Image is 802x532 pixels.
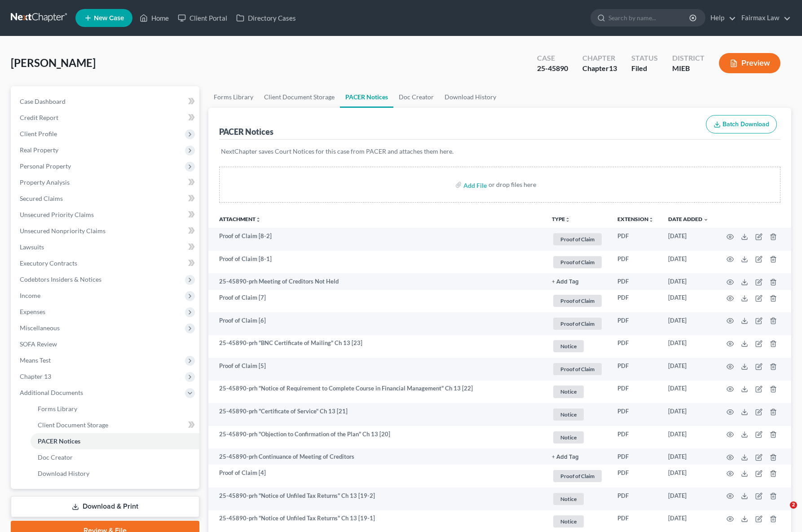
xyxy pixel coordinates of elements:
a: Secured Claims [13,191,199,207]
a: Proof of Claim [552,293,603,308]
a: Home [135,10,173,26]
a: SOFA Review [13,336,199,352]
a: Date Added expand_more [668,216,709,222]
span: Notice [553,408,584,421]
span: Case Dashboard [20,98,66,105]
span: Notice [553,493,584,505]
span: Miscellaneous [20,324,60,332]
a: Proof of Claim [552,469,603,483]
span: Doc Creator [38,453,73,461]
span: Unsecured Priority Claims [20,211,94,218]
a: Download History [31,465,199,482]
a: Help [706,10,736,26]
span: Credit Report [20,114,58,121]
i: unfold_more [648,217,654,222]
a: Notice [552,430,603,445]
a: Proof of Claim [552,232,603,247]
span: Forms Library [38,405,77,412]
span: Lawsuits [20,243,44,251]
span: Notice [553,431,584,443]
input: Search by name... [608,9,691,26]
td: PDF [610,403,661,426]
a: Download History [439,86,502,108]
a: Proof of Claim [552,316,603,331]
td: PDF [610,381,661,403]
td: [DATE] [661,358,716,381]
td: PDF [610,488,661,510]
td: 25-45890-prh "BNC Certificate of Mailing" Ch 13 [23] [208,335,545,358]
td: PDF [610,273,661,289]
div: District [672,53,705,63]
a: Property Analysis [13,174,199,191]
span: New Case [94,15,124,22]
td: Proof of Claim [4] [208,465,545,488]
span: Unsecured Nonpriority Claims [20,227,106,235]
span: Personal Property [20,162,71,170]
a: Fairmax Law [737,10,791,26]
i: unfold_more [565,217,570,222]
a: Case Dashboard [13,93,199,110]
a: Client Document Storage [259,86,340,108]
span: Client Profile [20,130,57,137]
span: Additional Documents [20,389,83,396]
a: Proof of Claim [552,362,603,377]
td: PDF [610,290,661,313]
td: 25-45890-prh Continuance of Meeting of Creditors [208,448,545,465]
div: PACER Notices [219,126,273,137]
div: Filed [631,63,658,74]
td: PDF [610,312,661,335]
a: Notice [552,407,603,422]
span: Property Analysis [20,178,70,186]
td: PDF [610,335,661,358]
a: Directory Cases [232,10,300,26]
a: Forms Library [208,86,259,108]
span: Chapter 13 [20,372,51,380]
p: NextChapter saves Court Notices for this case from PACER and attaches them here. [221,147,779,156]
a: Extensionunfold_more [617,216,654,222]
td: PDF [610,358,661,381]
td: PDF [610,251,661,274]
td: Proof of Claim [6] [208,312,545,335]
td: [DATE] [661,465,716,488]
span: Real Property [20,146,58,154]
button: Batch Download [706,115,777,134]
a: Doc Creator [31,449,199,465]
span: Proof of Claim [553,318,602,330]
a: + Add Tag [552,452,603,461]
a: Notice [552,384,603,399]
span: Notice [553,340,584,352]
span: Proof of Claim [553,233,602,245]
a: + Add Tag [552,277,603,286]
a: Unsecured Nonpriority Claims [13,223,199,239]
div: Chapter [582,53,617,63]
td: 25-45890-prh Meeting of Creditors Not Held [208,273,545,289]
td: [DATE] [661,448,716,465]
td: [DATE] [661,228,716,251]
span: Secured Claims [20,195,63,202]
td: Proof of Claim [7] [208,290,545,313]
div: Case [537,53,568,63]
div: Chapter [582,63,617,74]
span: 13 [609,64,617,72]
span: Codebtors Insiders & Notices [20,275,101,283]
div: or drop files here [489,180,536,189]
a: Lawsuits [13,239,199,255]
td: [DATE] [661,488,716,510]
td: [DATE] [661,426,716,449]
a: Client Portal [173,10,232,26]
a: Credit Report [13,110,199,126]
button: TYPEunfold_more [552,217,570,222]
a: Download & Print [11,496,199,517]
a: Proof of Claim [552,255,603,270]
div: 25-45890 [537,63,568,74]
span: Batch Download [723,120,769,128]
span: PACER Notices [38,437,80,445]
td: PDF [610,465,661,488]
td: 25-45890-prh "Objection to Confirmation of the Plan" Ch 13 [20] [208,426,545,449]
span: Proof of Claim [553,363,602,375]
a: Executory Contracts [13,255,199,271]
td: PDF [610,228,661,251]
span: Executory Contracts [20,259,77,267]
a: Doc Creator [393,86,439,108]
span: Proof of Claim [553,256,602,268]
